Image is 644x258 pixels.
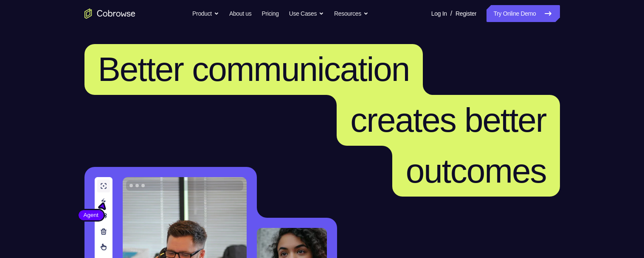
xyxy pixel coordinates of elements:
span: Agent [79,211,104,219]
a: Register [456,5,476,22]
a: About us [229,5,251,22]
span: outcomes [406,152,546,190]
a: Log In [431,5,447,22]
a: Pricing [262,5,278,22]
a: Go to the home page [84,8,135,19]
a: Try Online Demo [487,5,560,22]
button: Product [192,5,219,22]
button: Use Cases [289,5,324,22]
span: creates better [350,101,546,139]
span: / [450,8,452,19]
button: Resources [334,5,368,22]
span: Better communication [98,50,410,88]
